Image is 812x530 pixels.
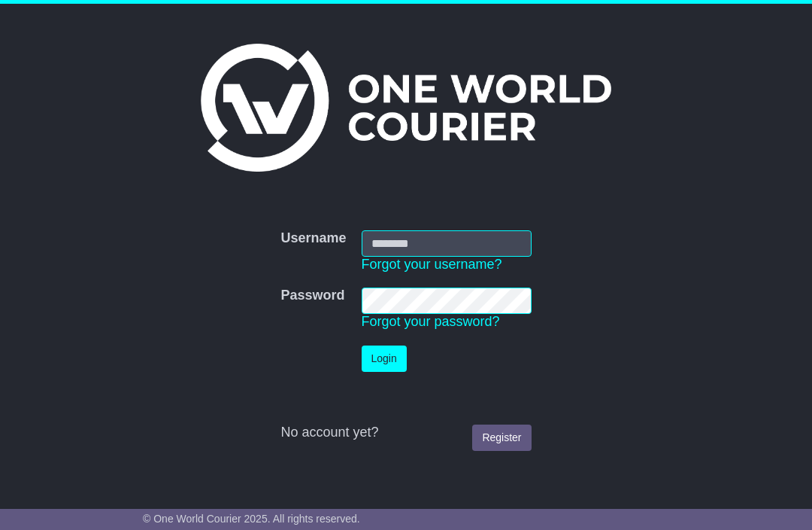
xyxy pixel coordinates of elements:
[362,314,500,329] a: Forgot your password?
[472,425,531,451] a: Register
[280,425,531,441] div: No account yet?
[143,513,360,525] span: © One World Courier 2025. All rights reserved.
[280,288,344,304] label: Password
[362,346,407,372] button: Login
[280,230,346,247] label: Username
[201,44,611,172] img: One World
[362,257,502,272] a: Forgot your username?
